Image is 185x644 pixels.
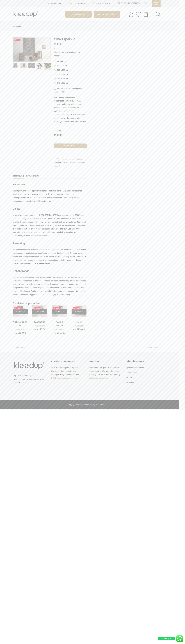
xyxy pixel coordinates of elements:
bdi: 120,00 [18,332,26,334]
img: Silversparkle - Afbeelding 2 [51,37,90,66]
img: Wandkleed detail [28,63,35,68]
a: Italian House [52,320,67,327]
strong: M: [14,378,16,380]
a: Wandkleden [35,325,45,327]
a: Bekijk onze wandkleden [89,377,108,379]
a: Akoestische panelen [94,11,120,18]
p: Onze akoestische panelen zijn een blikvanger in je interieur. De unieke ontwerpen brengen warmte ... [51,366,84,380]
a: Nature Does It [13,305,28,317]
div: Belangrijke pagina’s [126,360,159,363]
img: Wandkleed [13,63,19,68]
a: Italian HouseDetail Van Wandkleed Kleedup Italian House Als Wanddecoratie. [52,305,67,317]
p: [PHONE_NUMBER] [EMAIL_ADDRESS][DOMAIN_NAME] [14,374,47,384]
input: 180 x 240 cm [54,78,56,80]
a: Contact [14,382,20,384]
a: Wandkleden [74,325,84,327]
h2: Gerelateerde producten [13,302,87,305]
span: € [54,43,55,45]
span: , [54,161,86,168]
bdi: 105,00 [54,43,62,45]
strong: T: [14,375,15,377]
dt: Final total [54,129,86,133]
span: 90 x 120 cm [56,65,67,67]
a: Wandkleden [15,328,25,330]
span: v.a. [54,332,57,334]
a: Toevoegen aan verlanglijst [57,158,83,161]
a: Nr. 21 [72,305,87,317]
span: € [18,332,19,334]
a: Mijn account [126,376,136,378]
a: Boho Green [13,347,25,349]
p: (breedte x hoogte) [54,51,86,58]
input: 120 x 160 cm [54,69,56,71]
a: Save [53,307,60,310]
h3: Het ontwerp [13,183,87,186]
a: Extra informatie [26,173,39,178]
span: speciaal voor jou op maat gemaakt [54,100,81,105]
a: Privacy Policy [126,372,137,374]
div: Copyright 2025 by Kleedup - All Rights Reserved [13,403,161,406]
a: [EMAIL_ADDRESS][DOMAIN_NAME] [54,110,73,116]
input: Productaantal [54,139,59,144]
bdi: 120,00 [77,328,85,331]
p: Alle Kleedup wandkleden worden . Wil je een andere maat? Neem dan contact met ons op via . Onze w... [54,96,86,123]
a: Better Cotton Initiative [13,214,84,220]
span: € [37,328,38,331]
img: Silversparkle - Afbeelding 4 [36,63,43,70]
a: wandkleed staand [54,162,85,167]
a: Toevoegen aan winkelwagen: “Italian House“ [52,309,67,314]
span: Al onze Wandkleden worden in [GEOGRAPHIC_DATA] gemaakt van 100% BCI ( ) katoen geweven met een gr... [13,214,84,223]
span: Het materiaal heeft een zwaarte van 420 gr./m2. Hierdoor heeft het doek een kwalitatieve uitstral... [13,221,86,237]
span: Het wandkleed is aan de linker- en rechterzijde afgewerkt met een naad en aan de boven- en onderk... [13,249,86,264]
img: Nr. 21 [72,305,87,317]
a: Nature does it [13,320,28,327]
a: Save [14,307,20,310]
div: Wandkleden [89,360,122,363]
p: Onze wandkleden geven je interieur een unieke uitstraling. Met natuurlijke designs op doek geef j... [89,366,122,380]
span: €49,95 [55,91,61,93]
img: verlanglijstje.svg [136,12,141,17]
span: Toevoegen aan verlanglijst [61,158,83,160]
a: wandkleden [65,11,91,18]
a: Nr. 21 [72,320,87,324]
a: Your cart [141,11,150,17]
h3: De stof [13,207,87,211]
a: Save [73,307,79,310]
span: wandkleden [72,12,85,16]
a: Bekijk onze akoestische panelen [51,377,78,379]
span: € [54,134,55,136]
span: Winkel [13,25,22,28]
a: Wandkleden [66,162,76,164]
a: Search [156,12,161,17]
span: Akoestische panelen [96,12,117,16]
a: Magnolia [32,320,47,324]
span: Inclusief metalen ophangroede [56,87,82,90]
img: Silversparkle - Afbeelding 5 [44,63,51,70]
input: 210 x 260 cm [54,82,56,84]
input: Inclusief metalen ophangroede [54,88,56,90]
h1: Silversparkle [54,37,86,41]
a: Toevoegen aan winkelwagen: “Nr. 21“ [72,309,87,314]
span: 210 x 260 cm [56,82,68,84]
bdi: 115,00 [37,328,45,331]
a: Toevoegen aan winkelwagen: “Nature does it“ [13,309,28,314]
input: 150 x 200 cm [54,74,56,75]
a: Beschrijving [13,173,24,179]
img: Kleedup [13,9,40,19]
h3: Afwerking [13,241,87,245]
a: Toevoegen aan winkelwagen: “Magnolia“ [32,309,47,314]
a: Algemene Voorwaarden [126,367,144,369]
button: Toevoegen aan winkelwagen [54,144,86,148]
span: 180 x 240 cm [56,78,68,80]
a: Italian House [147,347,161,349]
a: retourbeleid [126,381,135,383]
span: v.a. [34,328,37,330]
div: Akoestische Wandpanelen [51,360,84,363]
span: Kies hier uw afmeting [54,51,72,53]
img: Italian House [52,305,67,317]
